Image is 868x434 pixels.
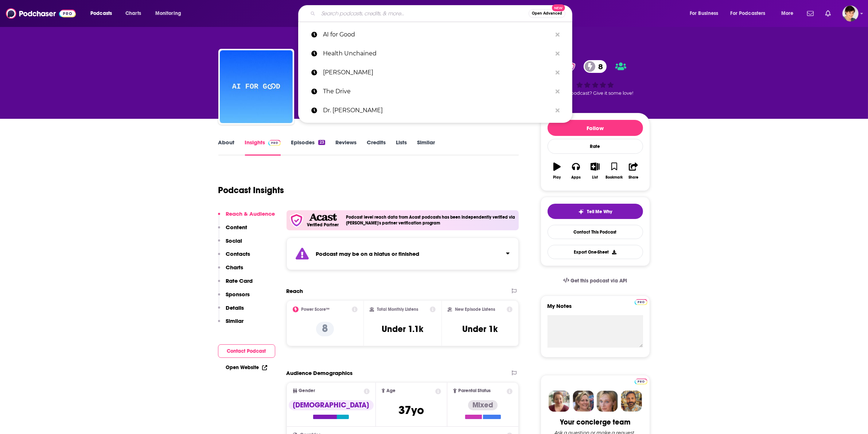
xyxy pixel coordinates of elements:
[382,324,423,335] h3: Under 1.1k
[316,250,420,257] strong: Podcast may be on a hiatus or finished
[323,25,552,44] p: AI for Good
[298,44,572,63] a: Health Unchained
[635,379,647,384] img: Podchaser Pro
[584,60,607,73] a: 8
[635,298,647,305] a: Pro website
[635,299,647,305] img: Podchaser Pro
[635,378,647,384] a: Pro website
[548,302,643,315] label: My Notes
[218,237,242,251] button: Social
[585,158,604,184] button: List
[287,370,353,376] h2: Audience Demographics
[726,8,776,19] button: open menu
[621,391,642,412] img: Jon Profile
[301,307,330,312] h2: Power Score™
[548,245,643,259] button: Export One-Sheet
[125,8,141,19] span: Charts
[218,291,250,304] button: Sponsors
[245,139,281,156] a: InsightsPodchaser Pro
[318,8,529,19] input: Search podcasts, credits, & more...
[548,158,567,184] button: Play
[842,5,859,21] span: Logged in as bethwouldknow
[541,55,650,101] div: verified Badge8Good podcast? Give it some love!
[335,139,357,156] a: Reviews
[218,264,244,277] button: Charts
[268,140,281,146] img: Podchaser Pro
[226,237,242,244] p: Social
[226,317,244,324] p: Similar
[90,8,112,19] span: Podcasts
[552,4,565,11] span: New
[226,264,244,271] p: Charts
[298,101,572,120] a: Dr. [PERSON_NAME]
[121,8,145,19] a: Charts
[289,213,304,227] img: verfied icon
[606,175,623,180] div: Bookmark
[690,8,719,19] span: For Business
[218,210,275,224] button: Reach & Audience
[226,250,250,257] p: Contacts
[731,8,766,19] span: For Podcasters
[226,210,275,217] p: Reach & Audience
[398,403,424,417] span: 37 yo
[781,8,794,19] span: More
[298,82,572,101] a: The Drive
[553,175,561,180] div: Play
[316,322,334,336] p: 8
[587,209,612,215] span: Tell Me Why
[557,272,633,290] a: Get this podcast via API
[299,388,315,393] span: Gender
[605,158,624,184] button: Bookmark
[298,63,572,82] a: [PERSON_NAME]
[367,139,386,156] a: Credits
[468,400,498,410] div: Mixed
[386,388,396,393] span: Age
[548,204,643,219] button: tell me why sparkleTell Me Why
[218,277,253,291] button: Rate Card
[804,7,817,20] a: Show notifications dropdown
[85,8,121,19] button: open menu
[377,307,418,312] h2: Total Monthly Listens
[218,344,275,358] button: Contact Podcast
[323,101,552,120] p: Dr. Mark Hyman
[6,7,76,20] img: Podchaser - Follow, Share and Rate Podcasts
[458,388,491,393] span: Parental Status
[155,8,181,19] span: Monitoring
[560,418,630,427] div: Your concierge team
[417,139,435,156] a: Similar
[226,364,267,371] a: Open Website
[226,224,248,231] p: Content
[289,400,374,410] div: [DEMOGRAPHIC_DATA]
[592,175,598,180] div: List
[578,209,584,215] img: tell me why sparkle
[323,82,552,101] p: The Drive
[455,307,495,312] h2: New Episode Listens
[573,391,594,412] img: Barbara Profile
[548,225,643,239] a: Contact This Podcast
[218,250,250,264] button: Contacts
[548,139,643,154] div: Rate
[685,8,728,19] button: open menu
[532,12,562,15] span: Open Advanced
[218,304,244,318] button: Details
[822,7,834,20] a: Show notifications dropdown
[567,158,585,184] button: Apps
[463,324,498,335] h3: Under 1k
[318,140,325,145] div: 23
[150,8,191,19] button: open menu
[218,224,248,237] button: Content
[346,215,516,226] h4: Podcast level reach data from Acast podcasts has been independently verified via [PERSON_NAME]'s ...
[549,391,570,412] img: Sydney Profile
[571,278,627,284] span: Get this podcast via API
[287,288,303,294] h2: Reach
[323,63,552,82] p: Dr. Peter Attia
[628,175,638,180] div: Share
[226,304,244,311] p: Details
[298,25,572,44] a: AI for Good
[226,291,250,298] p: Sponsors
[776,8,803,19] button: open menu
[323,44,552,63] p: Health Unchained
[291,139,325,156] a: Episodes23
[309,214,337,221] img: Acast
[218,139,235,156] a: About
